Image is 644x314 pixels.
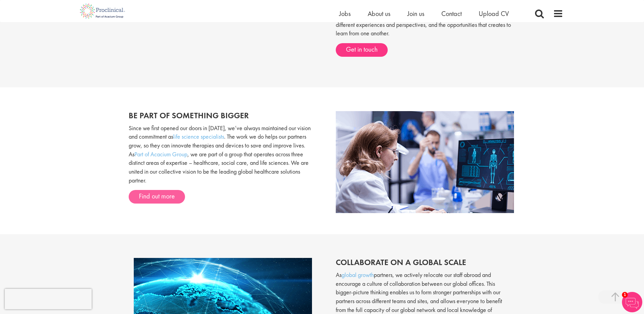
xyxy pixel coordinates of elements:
[129,190,185,204] a: Find out more
[479,9,509,18] a: Upload CV
[342,271,374,279] a: global growth
[336,258,511,267] h2: Collaborate on a global scale
[134,150,187,158] a: Part of Acacium Group
[368,9,390,18] a: About us
[336,43,388,57] a: Get in touch
[129,111,317,120] h2: Be part of something bigger
[622,292,628,298] span: 1
[622,292,642,312] img: Chatbot
[173,133,224,140] a: life science specialists
[129,124,317,185] p: Since we first opened our doors in [DATE], we’ve always maintained our vision and commitment as ....
[5,289,92,309] iframe: reCAPTCHA
[407,9,424,18] a: Join us
[441,9,462,18] a: Contact
[339,9,351,18] a: Jobs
